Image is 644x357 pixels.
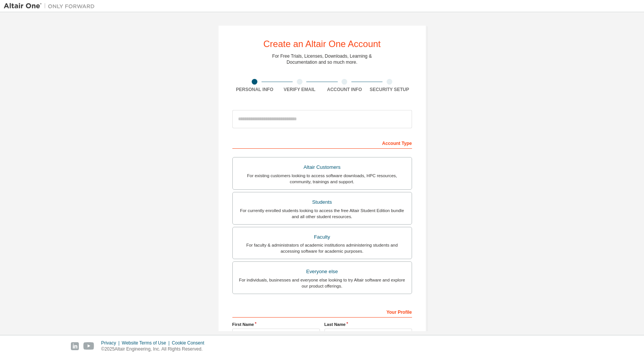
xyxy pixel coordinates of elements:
div: Faculty [237,232,407,242]
img: Altair One [4,2,99,10]
img: linkedin.svg [71,342,79,350]
div: Altair Customers [237,162,407,173]
div: For existing customers looking to access software downloads, HPC resources, community, trainings ... [237,173,407,185]
div: Privacy [101,340,122,346]
div: For individuals, businesses and everyone else looking to try Altair software and explore our prod... [237,277,407,289]
div: Create an Altair One Account [263,39,381,49]
div: Students [237,197,407,208]
div: Account Info [322,86,367,93]
div: Cookie Consent [172,340,208,346]
div: Personal Info [232,86,277,93]
img: youtube.svg [83,342,94,350]
div: Security Setup [367,86,412,93]
div: Account Type [232,137,412,149]
div: For currently enrolled students looking to access the free Altair Student Edition bundle and all ... [237,208,407,220]
div: Everyone else [237,266,407,277]
label: First Name [232,321,320,327]
p: © 2025 Altair Engineering, Inc. All Rights Reserved. [101,346,209,352]
div: For faculty & administrators of academic institutions administering students and accessing softwa... [237,242,407,254]
label: Last Name [324,321,412,327]
div: Website Terms of Use [122,340,172,346]
div: For Free Trials, Licenses, Downloads, Learning & Documentation and so much more. [272,53,372,65]
div: Verify Email [277,86,322,93]
div: Your Profile [232,305,412,318]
